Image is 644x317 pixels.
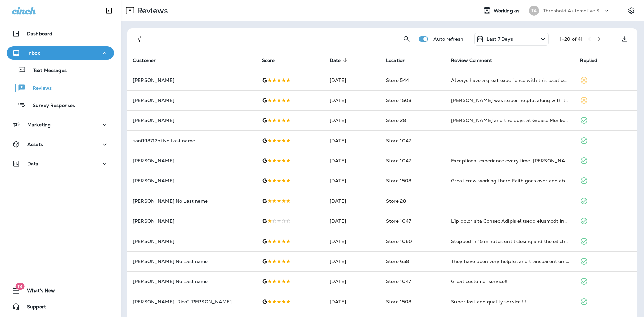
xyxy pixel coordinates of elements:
[133,138,251,143] p: sani198712bi No Last name
[529,6,539,16] div: TA
[386,218,411,224] span: Store 1047
[133,198,251,204] p: [PERSON_NAME] No Last name
[133,279,251,284] p: [PERSON_NAME] No Last name
[451,57,501,63] span: Review Comment
[451,117,570,124] div: Danny and the guys at Grease Monkey are great! They get you in and out very quickly but also prov...
[134,6,168,16] p: Reviews
[100,4,118,17] button: Collapse Sidebar
[262,58,275,63] span: Score
[324,292,381,312] td: [DATE]
[330,57,350,63] span: Date
[324,171,381,191] td: [DATE]
[451,298,570,305] div: Super fast and quality service !!!
[494,8,522,14] span: Working as:
[7,46,114,60] button: Inbox
[386,258,409,264] span: Store 658
[451,97,570,104] div: Blake was super helpful along with the rest of the crew. Highly recommend!
[7,284,114,297] button: 19What's New
[26,85,52,92] p: Reviews
[324,271,381,292] td: [DATE]
[133,259,251,264] p: [PERSON_NAME] No Last name
[324,90,381,110] td: [DATE]
[324,231,381,251] td: [DATE]
[26,68,67,74] p: Text Messages
[386,57,414,63] span: Location
[324,251,381,271] td: [DATE]
[27,50,40,56] p: Inbox
[133,218,251,224] p: [PERSON_NAME]
[7,118,114,131] button: Marketing
[330,58,341,63] span: Date
[451,77,570,84] div: Always have a great experience with this location for oil changes. I bring my own oil and filters...
[262,57,284,63] span: Score
[324,130,381,151] td: [DATE]
[7,63,114,77] button: Text Messages
[324,211,381,231] td: [DATE]
[433,36,463,42] p: Auto refresh
[15,283,24,290] span: 19
[324,191,381,211] td: [DATE]
[580,57,606,63] span: Replied
[133,299,251,304] p: [PERSON_NAME] “Rico” [PERSON_NAME]
[451,218,570,224] div: I’ve given this Grease Monkey location multiple chances, and unfortunately, each visit has been c...
[386,77,409,83] span: Store 544
[324,151,381,171] td: [DATE]
[7,98,114,112] button: Survey Responses
[27,31,52,36] p: Dashboard
[618,32,631,46] button: Export as CSV
[7,138,114,151] button: Assets
[386,58,406,63] span: Location
[133,77,251,83] p: [PERSON_NAME]
[27,161,39,166] p: Data
[324,110,381,130] td: [DATE]
[451,258,570,265] div: They have been very helpful and transparent on the work needed on my husband's truck and it is al...
[324,70,381,90] td: [DATE]
[27,142,43,147] p: Assets
[7,157,114,170] button: Data
[451,278,570,285] div: Great customer service!!
[20,288,55,296] span: What's New
[386,238,412,244] span: Store 1060
[487,36,513,42] p: Last 7 Days
[7,300,114,313] button: Support
[20,304,46,312] span: Support
[386,138,411,144] span: Store 1047
[386,97,411,103] span: Store 1508
[625,5,637,17] button: Settings
[386,158,411,164] span: Store 1047
[133,118,251,123] p: [PERSON_NAME]
[27,122,51,127] p: Marketing
[400,32,413,46] button: Search Reviews
[26,103,75,109] p: Survey Responses
[133,98,251,103] p: [PERSON_NAME]
[386,278,411,284] span: Store 1047
[386,117,406,123] span: Store 28
[386,299,411,305] span: Store 1508
[7,27,114,40] button: Dashboard
[133,58,156,63] span: Customer
[543,8,603,13] p: Threshold Automotive Service dba Grease Monkey
[560,36,583,42] div: 1 - 20 of 41
[133,239,251,244] p: [PERSON_NAME]
[133,32,146,46] button: Filters
[386,178,411,184] span: Store 1508
[580,58,597,63] span: Replied
[451,177,570,184] div: Great crew working there Faith goes over and above with knowledge of the job and friendly custome...
[7,81,114,95] button: Reviews
[451,157,570,164] div: Exceptional experience every time. Chris and Zac are helpful and personable. They explained every...
[451,238,570,245] div: Stopped in 15 minutes until closing and the oil change crew treated me like a VIP! Didn’t try to ...
[386,198,406,204] span: Store 28
[133,158,251,163] p: [PERSON_NAME]
[133,57,164,63] span: Customer
[451,58,492,63] span: Review Comment
[133,178,251,183] p: [PERSON_NAME]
